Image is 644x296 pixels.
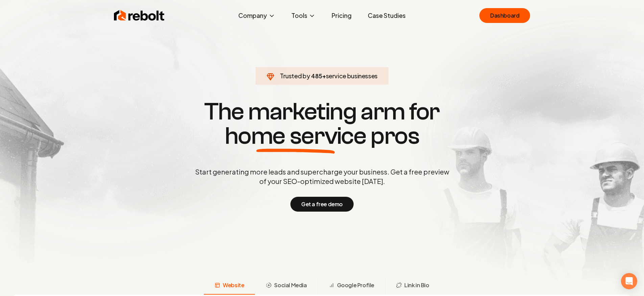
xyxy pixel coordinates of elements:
[318,277,385,295] button: Google Profile
[160,100,484,148] h1: The marketing arm for pros
[204,277,255,295] button: Website
[286,9,321,22] button: Tools
[233,9,281,22] button: Company
[404,281,429,289] span: Link in Bio
[337,281,374,289] span: Google Profile
[290,197,354,212] button: Get a free demo
[479,8,530,23] a: Dashboard
[385,277,440,295] button: Link in Bio
[274,281,307,289] span: Social Media
[223,281,244,289] span: Website
[621,273,637,289] div: Open Intercom Messenger
[326,72,378,80] span: service businesses
[362,9,411,22] a: Case Studies
[194,167,451,186] p: Start generating more leads and supercharge your business. Get a free preview of your SEO-optimiz...
[322,72,326,80] span: +
[255,277,317,295] button: Social Media
[225,124,366,148] span: home service
[114,9,165,22] img: Rebolt Logo
[311,71,322,81] span: 485
[280,72,310,80] span: Trusted by
[326,9,357,22] a: Pricing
